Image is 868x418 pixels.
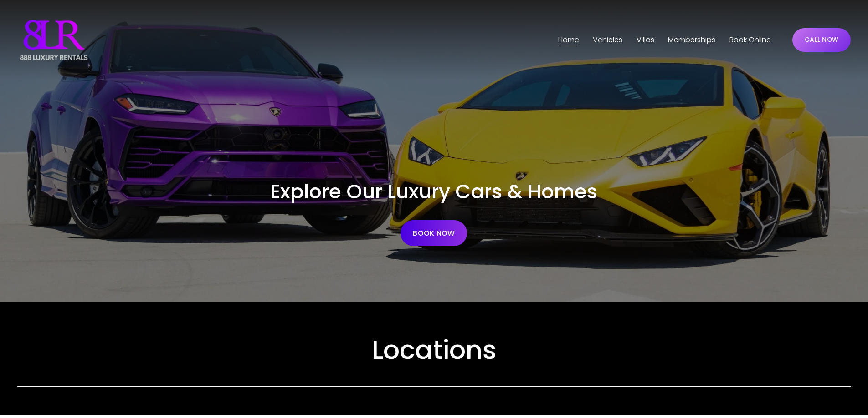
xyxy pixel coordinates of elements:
a: CALL NOW [792,28,851,52]
a: folder dropdown [593,33,622,47]
a: Book Online [729,33,771,47]
h2: Locations [17,333,851,367]
img: Luxury Car &amp; Home Rentals For Every Occasion [17,17,90,63]
span: Explore Our Luxury Cars & Homes [270,177,597,205]
a: folder dropdown [637,33,654,47]
a: Memberships [668,33,715,47]
span: Vehicles [593,34,622,47]
span: Villas [637,34,654,47]
a: Home [558,33,579,47]
a: BOOK NOW [401,220,467,246]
